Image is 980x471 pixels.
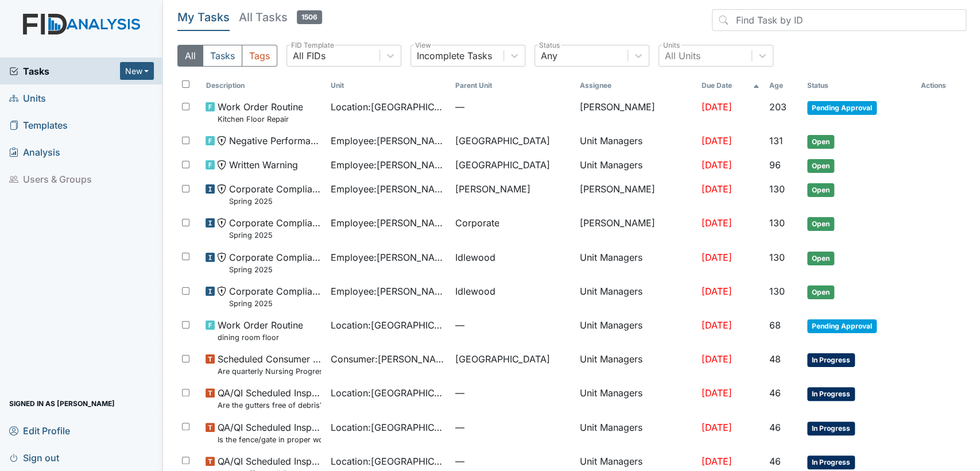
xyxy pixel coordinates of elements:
[807,101,877,115] span: Pending Approval
[9,449,59,466] span: Sign out
[575,177,698,211] td: [PERSON_NAME]
[807,353,855,367] span: In Progress
[769,159,780,171] span: 96
[450,76,575,95] th: Toggle SortBy
[575,348,698,381] td: Unit Managers
[575,76,698,95] th: Assignee
[9,143,60,161] span: Analysis
[455,386,570,400] span: —
[326,76,450,95] th: Toggle SortBy
[9,89,46,107] span: Units
[575,211,698,245] td: [PERSON_NAME]
[807,387,855,401] span: In Progress
[575,381,698,415] td: Unit Managers
[807,217,834,231] span: Open
[769,353,780,365] span: 48
[330,182,446,196] span: Employee : [PERSON_NAME]
[702,101,732,113] span: [DATE]
[330,158,446,172] span: Employee : [PERSON_NAME]
[177,9,230,25] h5: My Tasks
[769,422,780,433] span: 46
[807,319,877,333] span: Pending Approval
[239,9,322,25] h5: All Tasks
[807,455,855,469] span: In Progress
[702,285,732,297] span: [DATE]
[201,76,326,95] th: Toggle SortBy
[702,252,732,263] span: [DATE]
[9,64,120,78] a: Tasks
[455,420,570,434] span: —
[807,135,834,149] span: Open
[712,9,966,31] input: Find Task by ID
[9,116,68,134] span: Templates
[228,196,321,207] small: Spring 2025
[330,134,446,148] span: Employee : [PERSON_NAME]
[807,285,834,299] span: Open
[702,135,732,146] span: [DATE]
[417,49,492,63] div: Incomplete Tasks
[575,246,698,280] td: Unit Managers
[217,386,321,411] span: QA/QI Scheduled Inspection Are the gutters free of debris?
[217,332,303,343] small: dining room floor
[455,158,549,172] span: [GEOGRAPHIC_DATA]
[228,230,321,241] small: Spring 2025
[228,182,321,207] span: Corporate Compliance Spring 2025
[807,159,834,173] span: Open
[702,353,732,365] span: [DATE]
[455,284,495,298] span: Idlewood
[228,250,321,275] span: Corporate Compliance Spring 2025
[769,217,784,229] span: 130
[330,284,446,298] span: Employee : [PERSON_NAME]
[575,153,698,177] td: Unit Managers
[455,100,570,114] span: —
[217,352,321,377] span: Scheduled Consumer Chart Review Are quarterly Nursing Progress Notes/Visual Assessments completed...
[575,280,698,314] td: Unit Managers
[764,76,803,95] th: Toggle SortBy
[575,95,698,129] td: [PERSON_NAME]
[702,183,732,195] span: [DATE]
[203,45,242,67] button: Tasks
[242,45,277,67] button: Tags
[228,264,321,275] small: Spring 2025
[217,434,321,445] small: Is the fence/gate in proper working condition?
[807,183,834,197] span: Open
[455,182,530,196] span: [PERSON_NAME]
[665,49,700,63] div: All Units
[228,298,321,309] small: Spring 2025
[541,49,557,63] div: Any
[9,422,70,439] span: Edit Profile
[916,76,966,95] th: Actions
[769,319,780,331] span: 68
[330,386,446,400] span: Location : [GEOGRAPHIC_DATA]
[702,455,732,467] span: [DATE]
[769,135,783,146] span: 131
[575,129,698,153] td: Unit Managers
[575,416,698,450] td: Unit Managers
[769,387,780,399] span: 46
[455,318,570,332] span: —
[217,366,321,377] small: Are quarterly Nursing Progress Notes/Visual Assessments completed by the end of the month followi...
[228,284,321,309] span: Corporate Compliance Spring 2025
[702,159,732,171] span: [DATE]
[217,318,303,343] span: Work Order Routine dining room floor
[177,45,277,67] div: Type filter
[9,395,115,412] span: Signed in as [PERSON_NAME]
[217,420,321,445] span: QA/QI Scheduled Inspection Is the fence/gate in proper working condition?
[807,422,855,435] span: In Progress
[228,134,321,148] span: Negative Performance Review
[228,216,321,241] span: Corporate Compliance Spring 2025
[293,49,326,63] div: All FIDs
[217,114,303,125] small: Kitchen Floor Repair
[228,158,297,172] span: Written Warning
[575,314,698,348] td: Unit Managers
[455,216,499,230] span: Corporate
[769,101,786,113] span: 203
[330,454,446,468] span: Location : [GEOGRAPHIC_DATA]
[702,217,732,229] span: [DATE]
[702,387,732,399] span: [DATE]
[697,76,764,95] th: Toggle SortBy
[702,319,732,331] span: [DATE]
[120,62,154,80] button: New
[769,455,780,467] span: 46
